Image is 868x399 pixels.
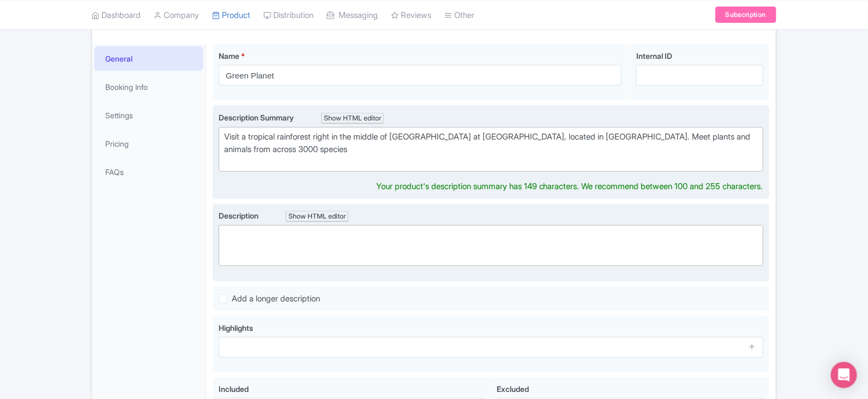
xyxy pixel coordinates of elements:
span: Name [219,51,239,61]
a: Pricing [94,131,203,156]
a: Subscription [715,7,776,23]
span: Internal ID [636,51,672,61]
a: General [94,46,203,71]
div: Show HTML editor [286,211,348,222]
span: Description Summary [219,113,294,122]
div: Your product's description summary has 149 characters. We recommend between 100 and 255 characters. [376,180,763,193]
span: Excluded [497,384,529,394]
a: Booking Info [94,75,203,99]
span: Highlights [219,323,253,332]
span: Included [219,384,249,394]
div: Open Intercom Messenger [831,362,857,388]
span: Add a longer description [232,293,320,304]
div: Visit a tropical rainforest right in the middle of [GEOGRAPHIC_DATA] at [GEOGRAPHIC_DATA], locate... [224,131,758,155]
div: Show HTML editor [321,113,384,124]
a: Settings [94,103,203,128]
a: FAQs [94,160,203,184]
span: Description [219,211,258,220]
